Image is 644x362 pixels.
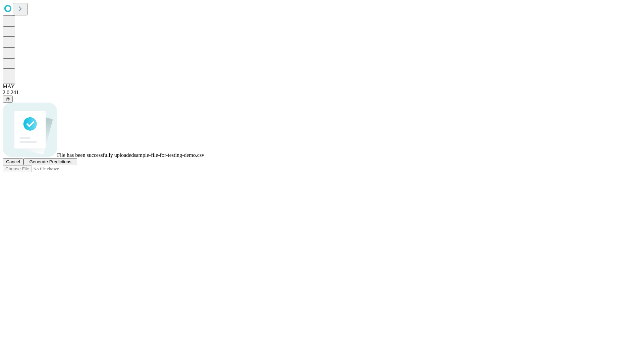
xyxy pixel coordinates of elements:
span: File has been successfully uploaded [57,152,134,158]
div: MAY [3,83,641,89]
span: sample-file-for-testing-demo.csv [134,152,204,158]
div: 2.0.241 [3,89,641,96]
span: @ [5,97,10,102]
span: Cancel [6,159,20,164]
button: @ [3,96,13,103]
button: Generate Predictions [23,158,77,165]
button: Cancel [3,158,23,165]
span: Generate Predictions [29,159,71,164]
